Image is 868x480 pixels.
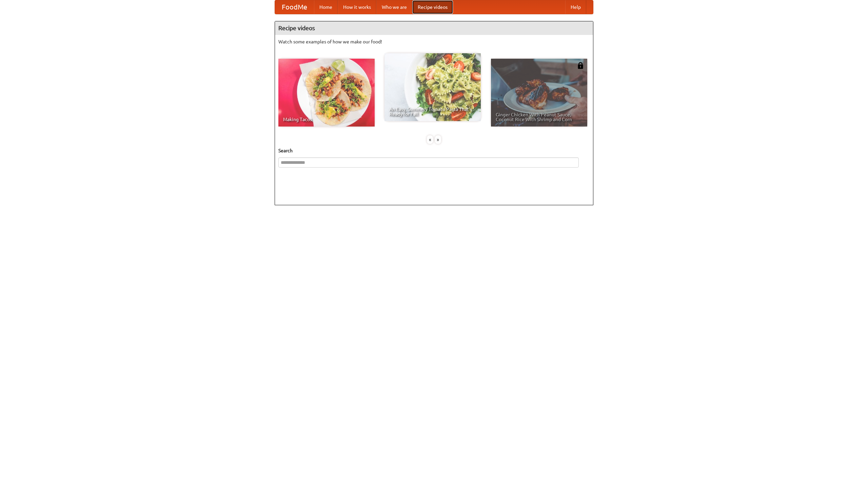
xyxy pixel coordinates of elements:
a: Recipe videos [412,0,453,14]
a: How it works [338,0,376,14]
span: An Easy, Summery Tomato Pasta That's Ready for Fall [389,107,476,116]
a: Making Tacos [278,59,375,127]
a: Who we are [376,0,412,14]
img: 483408.png [577,62,584,69]
h5: Search [278,147,590,154]
p: Watch some examples of how we make our food! [278,38,590,45]
div: « [427,135,433,144]
span: Making Tacos [283,117,370,122]
a: An Easy, Summery Tomato Pasta That's Ready for Fall [384,53,481,121]
h4: Recipe videos [275,21,593,35]
a: Help [565,0,586,14]
div: » [435,135,441,144]
a: Home [314,0,338,14]
a: FoodMe [275,0,314,14]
